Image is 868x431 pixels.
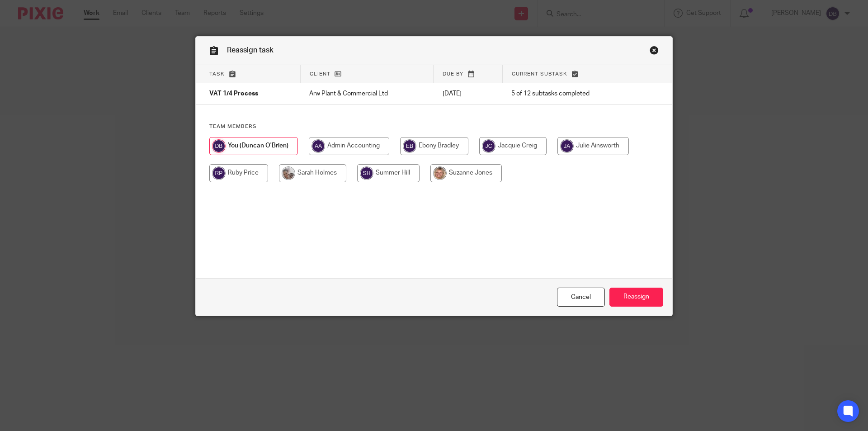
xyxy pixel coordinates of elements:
span: Due by [443,71,463,76]
a: Close this dialog window [557,288,605,307]
span: Current subtask [512,71,567,76]
span: Reassign task [227,47,274,54]
p: Arw Plant & Commercial Ltd [309,89,424,98]
p: [DATE] [443,89,494,98]
h4: Team members [209,123,659,130]
td: 5 of 12 subtasks completed [502,83,635,105]
a: Close this dialog window [650,46,659,58]
input: Reassign [609,288,663,307]
span: VAT 1/4 Process [209,91,258,97]
span: Client [310,71,330,76]
span: Task [209,71,225,76]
